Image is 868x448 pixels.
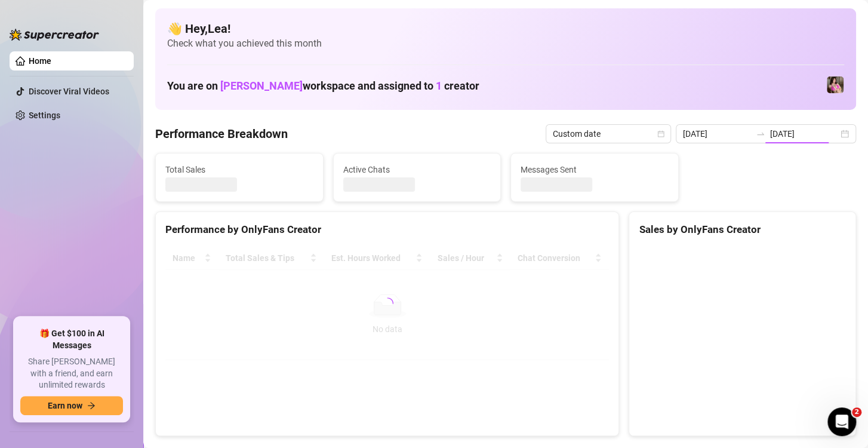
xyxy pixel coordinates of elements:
[220,79,303,92] span: [PERSON_NAME]
[155,125,288,142] h4: Performance Breakdown
[29,87,109,96] a: Discover Viral Videos
[87,401,96,410] span: arrow-right
[683,127,751,140] input: Start date
[10,29,99,41] img: logo-BBDzfeDw.svg
[167,20,844,37] h4: 👋 Hey, Lea !
[657,130,664,137] span: calendar
[20,356,123,391] span: Share [PERSON_NAME] with a friend, and earn unlimited rewards
[436,79,442,92] span: 1
[29,111,60,120] a: Settings
[167,37,844,50] span: Check what you achieved this month
[165,163,313,176] span: Total Sales
[553,125,664,143] span: Custom date
[521,163,669,176] span: Messages Sent
[639,222,846,238] div: Sales by OnlyFans Creator
[343,163,491,176] span: Active Chats
[852,407,861,417] span: 2
[20,328,123,351] span: 🎁 Get $100 in AI Messages
[20,396,123,415] button: Earn nowarrow-right
[29,56,51,66] a: Home
[165,222,609,238] div: Performance by OnlyFans Creator
[167,79,479,93] h1: You are on workspace and assigned to creator
[770,127,838,140] input: End date
[379,295,395,311] span: loading
[827,76,844,93] img: Nanner
[827,407,856,436] iframe: Intercom live chat
[756,129,765,139] span: to
[48,401,82,410] span: Earn now
[756,129,765,139] span: swap-right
